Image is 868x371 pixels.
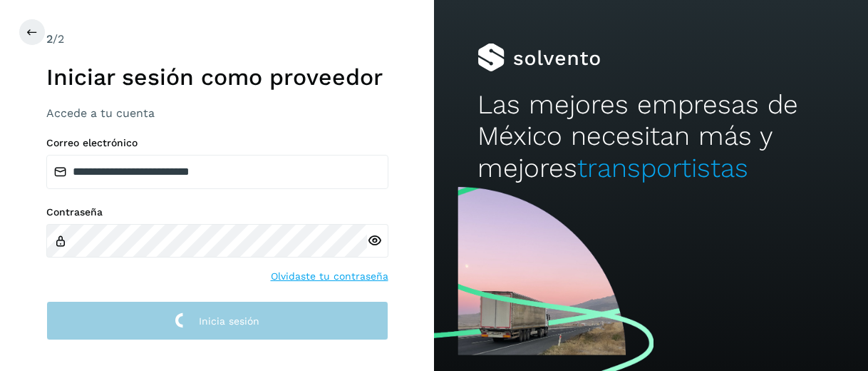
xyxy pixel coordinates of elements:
[46,206,388,218] label: Contraseña
[46,137,388,149] label: Correo electrónico
[577,153,748,183] span: transportistas
[46,63,388,91] h1: Iniciar sesión como proveedor
[199,316,259,326] span: Inicia sesión
[46,106,388,120] h3: Accede a tu cuenta
[46,301,388,340] button: Inicia sesión
[477,89,825,184] h2: Las mejores empresas de México necesitan más y mejores
[271,269,388,284] a: Olvidaste tu contraseña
